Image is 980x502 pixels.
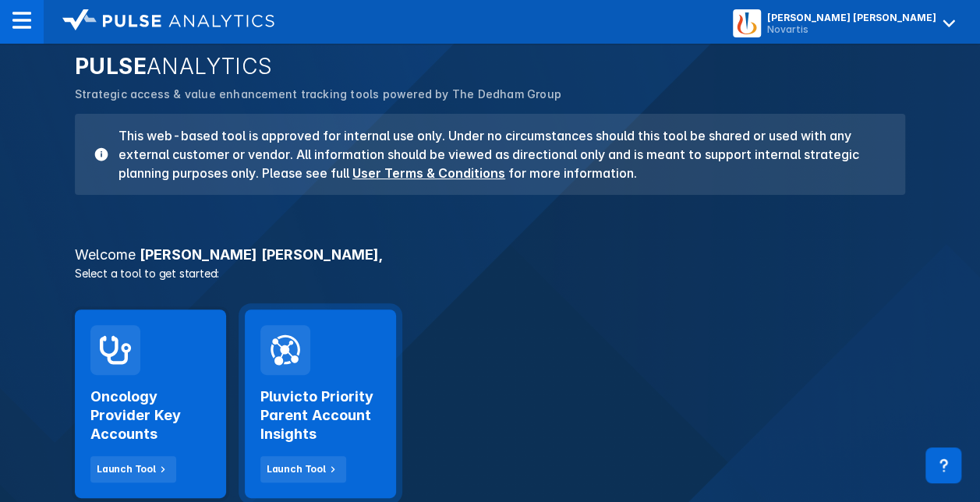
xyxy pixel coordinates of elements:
img: menu--horizontal.svg [12,11,31,30]
img: menu button [736,12,758,34]
div: Launch Tool [97,462,156,476]
div: Contact Support [925,447,961,483]
h2: PULSE [75,53,905,80]
h2: Pluvicto Priority Parent Account Insights [260,387,380,444]
a: User Terms & Conditions [352,165,505,181]
img: logo [62,9,274,31]
div: [PERSON_NAME] [PERSON_NAME] [767,12,936,23]
span: Welcome [75,246,136,263]
div: Launch Tool [267,462,326,476]
p: Strategic access & value enhancement tracking tools powered by The Dedham Group [75,86,905,103]
div: Novartis [767,23,936,35]
button: Launch Tool [260,456,346,483]
h3: [PERSON_NAME] [PERSON_NAME] , [65,248,915,262]
button: Launch Tool [90,456,176,483]
a: Oncology Provider Key AccountsLaunch Tool [75,309,226,498]
a: Pluvicto Priority Parent Account InsightsLaunch Tool [245,309,396,498]
p: Select a tool to get started: [65,265,915,281]
h2: Oncology Provider Key Accounts [90,387,211,444]
span: ANALYTICS [147,53,273,80]
h3: This web-based tool is approved for internal use only. Under no circumstances should this tool be... [109,126,886,182]
a: logo [44,9,274,34]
